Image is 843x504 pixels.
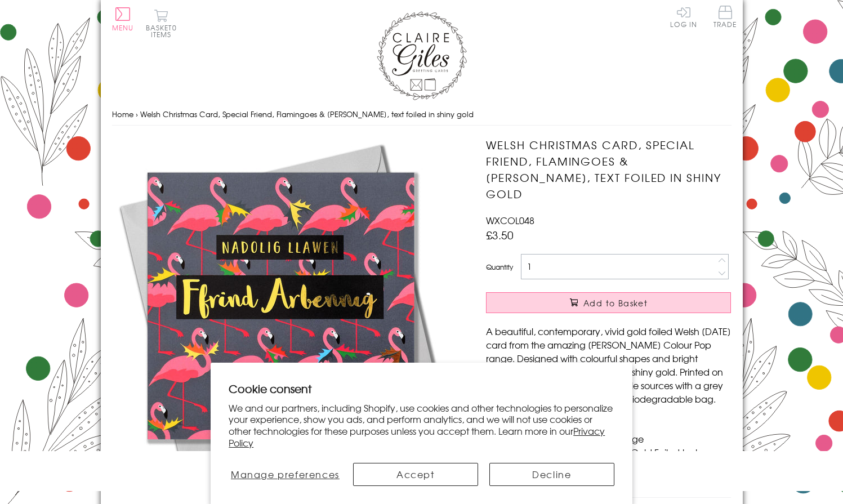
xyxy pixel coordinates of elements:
[146,9,177,38] button: Basket0 items
[583,297,648,309] span: Add to Basket
[486,227,514,243] span: £3.50
[112,7,134,31] button: Menu
[713,6,737,28] span: Trade
[151,23,177,39] span: 0 items
[489,463,614,486] button: Decline
[486,137,731,202] h1: Welsh Christmas Card, Special Friend, Flamingoes & [PERSON_NAME], text foiled in shiny gold
[112,103,732,126] nav: breadcrumbs
[670,6,697,28] a: Log In
[112,23,134,33] span: Menu
[231,467,340,481] span: Manage preferences
[486,324,731,405] p: A beautiful, contemporary, vivid gold foiled Welsh [DATE] card from the amazing [PERSON_NAME] Col...
[353,463,478,486] button: Accept
[229,463,341,486] button: Manage preferences
[486,292,731,313] button: Add to Basket
[229,381,614,396] h2: Cookie consent
[713,6,737,30] a: Trade
[486,213,534,227] span: WXCOL048
[112,109,133,119] a: Home
[140,109,474,119] span: Welsh Christmas Card, Special Friend, Flamingoes & [PERSON_NAME], text foiled in shiny gold
[377,11,467,100] img: Claire Giles Greetings Cards
[229,402,614,449] p: We and our partners, including Shopify, use cookies and other technologies to personalize your ex...
[229,424,605,449] a: Privacy Policy
[112,137,450,475] img: Welsh Christmas Card, Special Friend, Flamingoes & Holly, text foiled in shiny gold
[136,109,138,119] span: ›
[486,262,513,272] label: Quantity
